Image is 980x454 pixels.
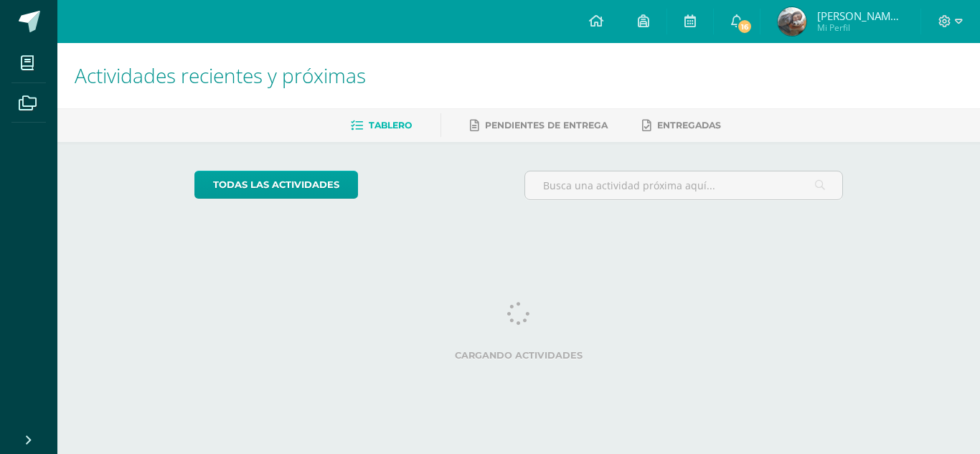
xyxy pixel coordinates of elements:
span: Mi Perfil [817,22,903,34]
a: todas las Actividades [194,171,358,199]
span: Pendientes de entrega [485,120,608,131]
span: Entregadas [657,120,721,131]
a: Tablero [351,114,412,137]
a: Entregadas [642,114,721,137]
a: Pendientes de entrega [470,114,608,137]
input: Busca una actividad próxima aquí... [525,171,843,199]
span: 16 [737,19,753,34]
img: 3ffae73ef3ffb41c1e736c78b26b79f5.png [778,7,806,36]
span: Actividades recientes y próximas [75,62,366,89]
span: [PERSON_NAME] [PERSON_NAME] [817,9,903,23]
label: Cargando actividades [194,350,844,361]
span: Tablero [369,120,412,131]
